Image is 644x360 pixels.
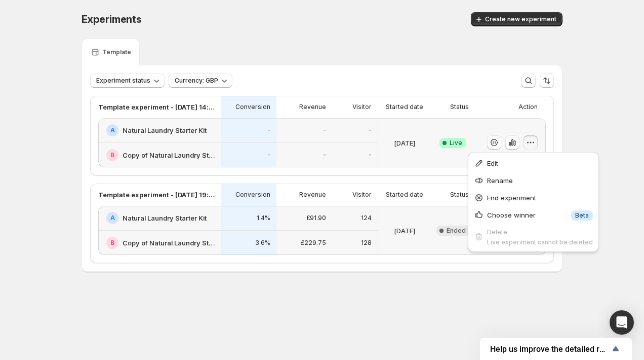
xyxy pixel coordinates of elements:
[490,344,610,354] span: Help us improve the detailed report for A/B campaigns
[450,139,462,147] span: Live
[361,239,372,247] p: 128
[471,224,596,249] button: DeleteLive experiment cannot be deleted
[98,102,215,112] p: Template experiment - [DATE] 14:22:43
[123,213,207,223] h2: Natural Laundry Starter Kit
[487,227,593,237] div: Delete
[169,74,232,88] button: Currency: GBP
[471,12,562,26] button: Create new experiment
[471,207,596,223] button: Choose winnerInfoBeta
[299,191,326,199] p: Revenue
[487,176,513,185] span: Rename
[98,190,215,200] p: Template experiment - [DATE] 19:54:57
[352,191,372,199] p: Visitor
[487,194,536,202] span: End experiment
[123,125,207,135] h2: Natural Laundry Starter Kit
[299,103,326,111] p: Revenue
[450,103,469,111] p: Status
[447,227,466,235] span: Ended
[540,74,554,88] button: Sort the results
[102,48,131,56] p: Template
[306,214,326,222] p: £91.90
[471,190,596,206] button: End experiment
[610,310,634,335] div: Open Intercom Messenger
[394,138,415,148] p: [DATE]
[267,151,270,159] p: -
[175,77,218,85] span: Currency: GBP
[352,103,372,111] p: Visitor
[386,103,423,111] p: Started date
[110,151,114,159] h2: B
[235,103,270,111] p: Conversion
[471,172,596,189] button: Rename
[485,15,556,23] span: Create new experiment
[323,126,326,134] p: -
[82,13,142,25] span: Experiments
[369,126,372,134] p: -
[110,126,115,134] h2: A
[487,159,498,167] span: Edit
[386,191,423,199] p: Started date
[110,239,114,247] h2: B
[301,239,326,247] p: £229.75
[267,126,270,134] p: -
[323,151,326,159] p: -
[235,191,270,199] p: Conversion
[518,103,538,111] p: Action
[450,191,469,199] p: Status
[369,151,372,159] p: -
[394,226,415,236] p: [DATE]
[361,214,372,222] p: 124
[96,77,150,85] span: Experiment status
[257,214,270,222] p: 1.4%
[490,343,622,355] button: Show survey - Help us improve the detailed report for A/B campaigns
[110,214,115,222] h2: A
[90,74,165,88] button: Experiment status
[487,211,536,219] span: Choose winner
[255,239,270,247] p: 3.6%
[575,211,589,220] span: Beta
[487,238,593,246] span: Live experiment cannot be deleted
[471,155,596,171] button: Edit
[123,150,215,160] h2: Copy of Natural Laundry Starter Kit
[123,238,215,248] h2: Copy of Natural Laundry Starter Kit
